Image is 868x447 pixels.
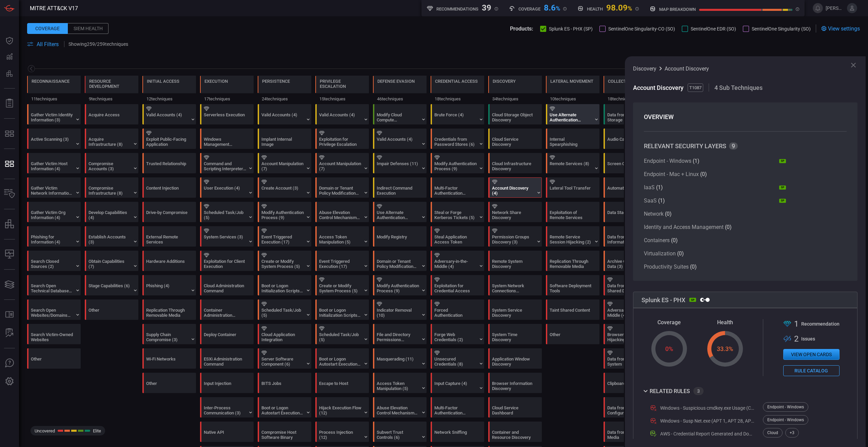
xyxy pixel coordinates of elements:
[88,137,131,147] div: Acquire Infrastructure (8)
[608,79,634,84] div: Collection
[258,177,311,198] div: T1136: Create Account
[628,5,632,12] span: %
[200,177,254,198] div: T1204: User Execution
[492,210,534,220] div: Network Share Discovery
[650,389,690,393] div: related rules
[665,65,709,72] span: Account Discovery
[88,161,131,171] div: Compromise Accounts (3)
[373,251,427,271] div: T1484: Domain or Tenant Policy Modification
[604,202,657,222] div: T1074: Data Staged
[431,348,484,369] div: T1552: Unsecured Credentials
[142,104,196,124] div: T1078: Valid Accounts
[27,104,81,124] div: T1589: Gather Victim Identity Information
[373,422,427,442] div: T1553: Subvert Trust Controls
[27,177,81,198] div: T1590: Gather Victim Network Information (Not covered)
[373,129,427,149] div: T1078: Valid Accounts
[488,422,542,442] div: T1613: Container and Resource Discovery (Not covered)
[142,348,196,369] div: T1669: Wi-Fi Networks (Not covered)
[714,84,763,91] span: 4 Sub Techniques
[644,211,664,217] span: Network
[146,186,189,196] div: Content Injection
[31,234,73,245] div: Phishing for Information (4)
[604,226,657,247] div: T1213: Data from Information Repositories
[373,76,427,104] div: TA0005: Defense Evasion
[315,104,369,124] div: T1078: Valid Accounts
[546,129,599,149] div: T1534: Internal Spearphishing
[821,24,860,33] div: View settings
[85,76,138,104] div: TA0042: Resource Development
[373,202,427,222] div: T1550: Use Alternate Authentication Material
[488,129,542,149] div: T1526: Cloud Service Discovery
[550,79,593,84] div: Lateral Movement
[142,93,196,104] div: 12 techniques
[431,129,484,149] div: T1555: Credentials from Password Stores
[146,210,189,220] div: Drive-by Compromise
[656,184,663,191] span: ( 1 )
[607,186,650,196] div: Automated Collection
[319,112,361,122] div: Valid Accounts (4)
[204,112,246,122] div: Serverless Execution
[200,202,254,222] div: T1053: Scheduled Task/Job
[258,153,311,173] div: T1098: Account Manipulation
[665,211,672,217] span: ( 0 )
[377,161,419,171] div: Impair Defenses (11)
[85,177,138,198] div: T1584: Compromise Infrastructure
[27,324,81,344] div: T1594: Search Victim-Owned Websites (Not covered)
[587,6,603,12] h5: Health
[142,275,196,295] div: T1566: Phishing (Not covered)
[142,373,196,393] div: Other (Not covered)
[27,153,81,173] div: T1592: Gather Victim Host Information (Not covered)
[431,324,484,344] div: T1606: Forge Web Credentials
[604,251,657,271] div: T1560: Archive Collected Data
[434,112,477,122] div: Brute Force (4)
[604,397,657,417] div: T1602: Data from Configuration Repository (Not covered)
[89,79,134,89] div: Resource Development
[431,202,484,222] div: T1558: Steal or Forge Kerberos Tickets
[556,5,560,12] span: %
[146,112,189,122] div: Valid Accounts (4)
[431,251,484,271] div: T1557: Adversary-in-the-Middle
[258,299,311,320] div: T1053: Scheduled Task/Job
[546,104,599,124] div: T1550: Use Alternate Authentication Material
[142,251,196,271] div: T1200: Hardware Additions (Not covered)
[488,348,542,369] div: T1010: Application Window Discovery (Not covered)
[604,93,657,104] div: 18 techniques
[693,387,704,395] div: 3
[200,129,254,149] div: T1047: Windows Management Instrumentation
[373,226,427,247] div: T1112: Modify Registry
[1,95,18,112] button: Reports
[373,93,427,104] div: 46 techniques
[200,348,254,369] div: T1675: ESXi Administration Command (Not covered)
[319,210,361,220] div: Abuse Elevation Control Mechanism (6)
[644,224,724,230] span: Identity and Access Management
[258,324,311,344] div: T1671: Cloud Application Integration
[315,202,369,222] div: T1548: Abuse Elevation Control Mechanism
[606,3,632,11] div: 98.09
[373,348,427,369] div: T1036: Masquerading
[779,199,786,203] div: SP
[200,299,254,320] div: T1609: Container Administration Command (Not covered)
[434,137,477,147] div: Credentials from Password Stores (6)
[546,226,599,247] div: T1563: Remote Service Session Hijacking (Not covered)
[783,349,840,360] button: View open cards
[204,210,246,220] div: Scheduled Task/Job (5)
[315,373,369,393] div: T1611: Escape to Host (Not covered)
[546,275,599,295] div: T1072: Software Deployment Tools (Not covered)
[691,26,736,32] span: SentinelOne EDR (SO)
[88,112,131,122] div: Acquire Access
[1,125,18,142] button: MITRE - Exposures
[431,275,484,295] div: T1212: Exploitation for Credential Access
[261,137,304,147] div: Implant Internal Image
[779,186,786,190] div: SP
[546,202,599,222] div: T1210: Exploitation of Remote Services (Not covered)
[204,79,228,84] div: Execution
[1,276,18,293] button: Cards
[482,3,491,11] div: 39
[200,397,254,417] div: T1559: Inter-Process Communication (Not covered)
[604,422,657,442] div: T1025: Data from Removable Media (Not covered)
[607,112,650,122] div: Data from Cloud Storage
[315,177,369,198] div: T1484: Domain or Tenant Policy Modification
[261,210,304,220] div: Modify Authentication Process (9)
[828,25,860,32] span: View settings
[27,251,81,271] div: T1597: Search Closed Sources (Not covered)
